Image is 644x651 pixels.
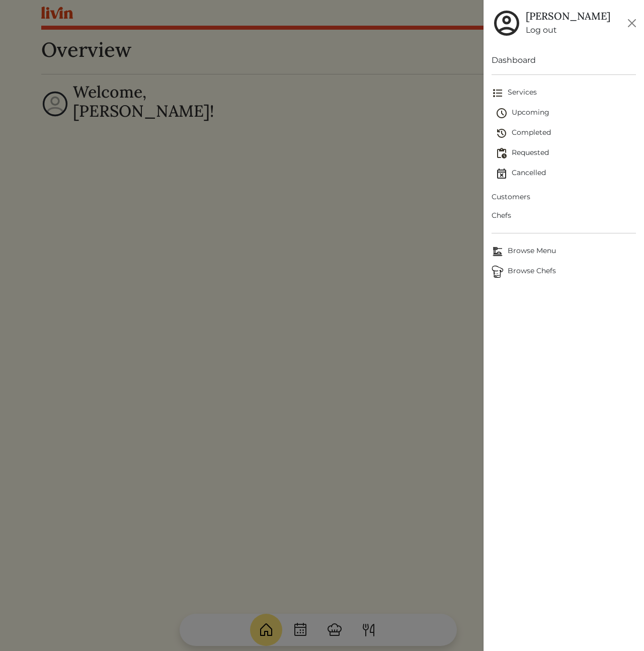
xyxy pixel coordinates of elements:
img: user_account-e6e16d2ec92f44fc35f99ef0dc9cddf60790bfa021a6ecb1c896eb5d2907b31c.svg [492,8,522,38]
img: Browse Menu [492,246,504,258]
img: format_list_bulleted-ebc7f0161ee23162107b508e562e81cd567eeab2455044221954b09d19068e74.svg [492,87,504,99]
span: Chefs [492,210,636,221]
a: ChefsBrowse Chefs [492,262,636,282]
span: Customers [492,192,636,202]
h5: [PERSON_NAME] [526,10,610,22]
span: Completed [496,127,636,139]
img: schedule-fa401ccd6b27cf58db24c3bb5584b27dcd8bd24ae666a918e1c6b4ae8c451a22.svg [496,107,508,119]
a: Browse MenuBrowse Menu [492,241,636,262]
a: Log out [526,24,610,36]
span: Browse Chefs [492,266,636,278]
span: Services [492,87,636,99]
a: Requested [496,143,636,164]
img: pending_actions-fd19ce2ea80609cc4d7bbea353f93e2f363e46d0f816104e4e0650fdd7f915cf.svg [496,147,508,159]
span: Browse Menu [492,246,636,258]
span: Upcoming [496,107,636,119]
img: event_cancelled-67e280bd0a9e072c26133efab016668ee6d7272ad66fa3c7eb58af48b074a3a4.svg [496,168,508,180]
a: Services [492,83,636,103]
a: Upcoming [496,103,636,123]
a: Completed [496,123,636,143]
button: Close [624,15,640,31]
a: Customers [492,188,636,206]
a: Chefs [492,206,636,225]
span: Cancelled [496,168,636,180]
span: Requested [496,147,636,159]
img: history-2b446bceb7e0f53b931186bf4c1776ac458fe31ad3b688388ec82af02103cd45.svg [496,127,508,139]
img: Browse Chefs [492,266,504,278]
a: Cancelled [496,164,636,184]
a: Dashboard [492,54,636,66]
